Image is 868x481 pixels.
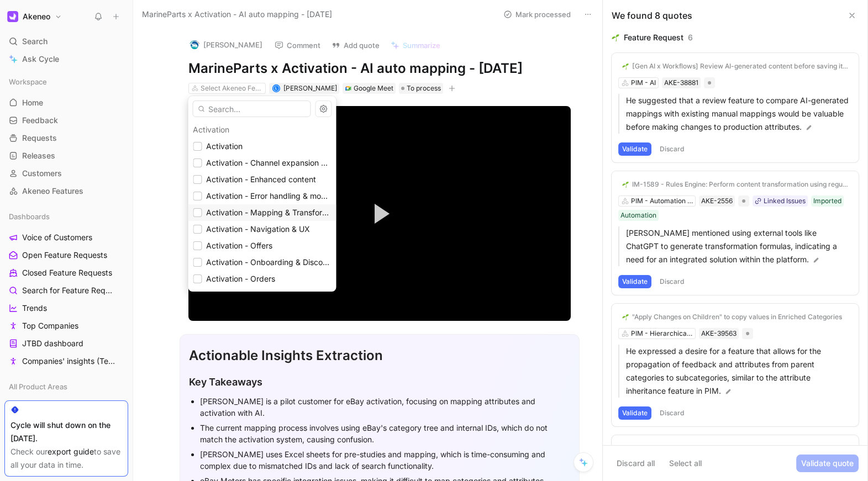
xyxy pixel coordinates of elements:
[206,175,316,184] span: Activation - Enhanced content
[206,274,275,283] span: Activation - Orders
[206,158,356,167] span: Activation - Channel expansion & Factory
[206,141,243,151] span: Activation
[206,208,346,217] span: Activation - Mapping & Transformation
[206,257,339,267] span: Activation - Onboarding & Discovery
[192,101,311,117] input: Search...
[206,224,310,234] span: Activation - Navigation & UX
[206,241,272,250] span: Activation - Offers
[206,191,348,200] span: Activation - Error handling & monitoring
